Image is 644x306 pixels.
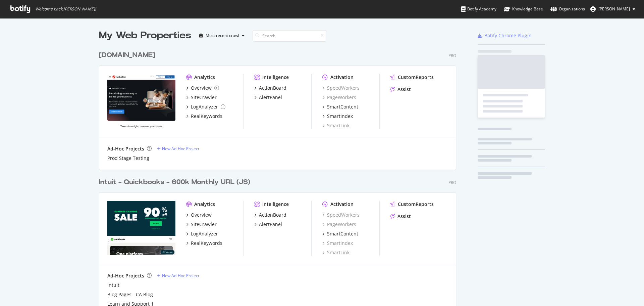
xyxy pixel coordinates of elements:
[186,240,222,247] a: RealKeywords
[186,230,218,237] a: LogAnalyzer
[186,212,212,218] a: Overview
[330,201,354,208] div: Activation
[99,177,250,187] div: Intuit - Quickbooks - 600k Monthly URL (JS)
[484,32,532,39] div: Botify Chrome Plugin
[107,272,144,279] div: Ad-Hoc Projects
[390,74,434,81] a: CustomReports
[448,180,456,185] div: Pro
[191,113,222,120] div: RealKeywords
[259,94,282,101] div: AlertPanel
[259,85,286,91] div: ActionBoard
[598,6,630,12] span: Bryson Meunier
[162,273,199,278] div: New Ad-Hoc Project
[390,213,411,220] a: Assist
[107,291,153,298] a: Blog Pages - CA Blog
[186,221,217,228] a: SiteCrawler
[191,221,217,228] div: SiteCrawler
[191,230,218,237] div: LogAnalyzer
[99,177,253,187] a: Intuit - Quickbooks - 600k Monthly URL (JS)
[254,94,282,101] a: AlertPanel
[191,212,212,218] div: Overview
[504,6,543,12] div: Knowledge Base
[398,201,434,208] div: CustomReports
[327,230,358,237] div: SmartContent
[262,74,289,81] div: Intelligence
[262,201,289,208] div: Intelligence
[254,85,286,91] a: ActionBoard
[157,273,199,278] a: New Ad-Hoc Project
[398,74,434,81] div: CustomReports
[322,103,358,110] a: SmartContent
[157,146,199,151] a: New Ad-Hoc Project
[107,145,144,152] div: Ad-Hoc Projects
[99,50,158,60] a: [DOMAIN_NAME]
[107,74,175,128] img: turbotax.intuit.ca
[390,86,411,93] a: Assist
[322,212,360,218] a: SpeedWorkers
[191,240,222,247] div: RealKeywords
[99,50,155,60] div: [DOMAIN_NAME]
[35,6,96,12] span: Welcome back, [PERSON_NAME] !
[322,249,350,256] a: SmartLink
[322,221,356,228] a: PageWorkers
[254,212,286,218] a: ActionBoard
[107,282,119,289] a: intuit
[191,103,218,110] div: LogAnalyzer
[327,103,358,110] div: SmartContent
[197,30,247,41] button: Most recent crawl
[259,212,286,218] div: ActionBoard
[397,86,411,93] div: Assist
[253,30,326,42] input: Search
[194,74,215,81] div: Analytics
[186,94,217,101] a: SiteCrawler
[194,201,215,208] div: Analytics
[322,230,358,237] a: SmartContent
[322,113,353,120] a: SmartIndex
[330,74,354,81] div: Activation
[191,85,212,91] div: Overview
[585,4,641,14] button: [PERSON_NAME]
[448,53,456,58] div: Pro
[550,6,585,12] div: Organizations
[461,6,496,12] div: Botify Academy
[254,221,282,228] a: AlertPanel
[327,113,353,120] div: SmartIndex
[191,94,217,101] div: SiteCrawler
[322,240,353,247] a: SmartIndex
[390,201,434,208] a: CustomReports
[478,32,532,39] a: Botify Chrome Plugin
[186,85,219,91] a: Overview
[186,113,222,120] a: RealKeywords
[322,94,356,101] a: PageWorkers
[99,29,191,42] div: My Web Properties
[259,221,282,228] div: AlertPanel
[162,146,199,151] div: New Ad-Hoc Project
[186,103,225,110] a: LogAnalyzer
[107,201,175,255] img: quickbooks.intuit.com
[206,34,239,38] div: Most recent crawl
[322,85,360,91] a: SpeedWorkers
[397,213,411,220] div: Assist
[322,122,350,129] a: SmartLink
[107,155,149,162] a: Prod Stage Testing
